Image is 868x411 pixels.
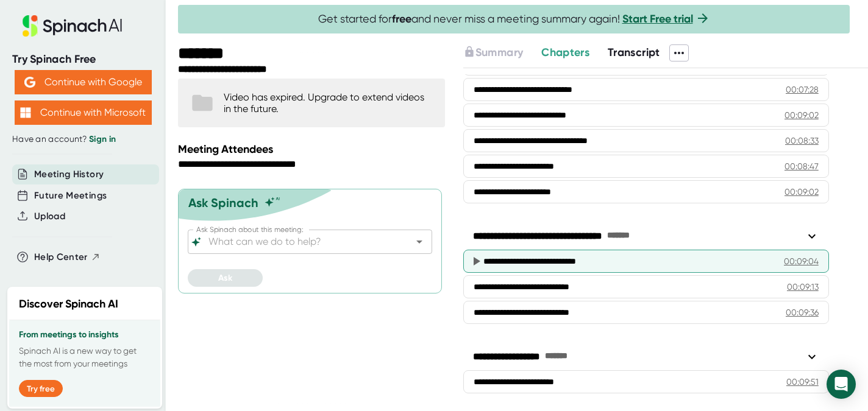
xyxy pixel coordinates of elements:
[784,109,819,121] div: 00:09:02
[787,281,819,293] div: 00:09:13
[206,233,393,250] input: What can we do to help?
[475,46,523,59] span: Summary
[89,134,116,144] a: Sign in
[12,52,154,66] div: Try Spinach Free
[178,142,448,156] div: Meeting Attendees
[608,46,660,59] span: Transcript
[188,195,258,210] div: Ask Spinach
[188,269,263,287] button: Ask
[784,186,819,198] div: 00:09:02
[34,167,104,181] button: Meeting History
[34,250,101,264] button: Help Center
[15,100,152,125] button: Continue with Microsoft
[15,70,152,94] button: Continue with Google
[622,12,693,26] a: Start Free trial
[318,12,710,26] span: Get started for and never miss a meeting summary again!
[34,189,107,203] button: Future Meetings
[392,12,411,26] b: free
[19,380,63,397] button: Try free
[784,160,819,172] div: 00:08:47
[34,209,65,223] button: Upload
[784,255,819,267] div: 00:09:04
[541,46,589,59] span: Chapters
[19,330,151,340] h3: From meetings to insights
[786,83,819,96] div: 00:07:28
[541,44,589,61] button: Chapters
[224,91,433,114] div: Video has expired. Upgrade to extend videos in the future.
[827,370,856,399] div: Open Intercom Messenger
[463,44,541,61] div: Upgrade to access
[19,345,151,370] p: Spinach AI is a new way to get the most from your meetings
[786,306,819,318] div: 00:09:36
[218,273,232,283] span: Ask
[786,376,819,388] div: 00:09:51
[12,134,154,145] div: Have an account?
[463,44,523,61] button: Summary
[24,77,35,88] img: Aehbyd4JwY73AAAAAElFTkSuQmCC
[19,296,118,312] h2: Discover Spinach AI
[411,233,428,250] button: Open
[608,44,660,61] button: Transcript
[785,135,819,147] div: 00:08:33
[34,250,88,264] span: Help Center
